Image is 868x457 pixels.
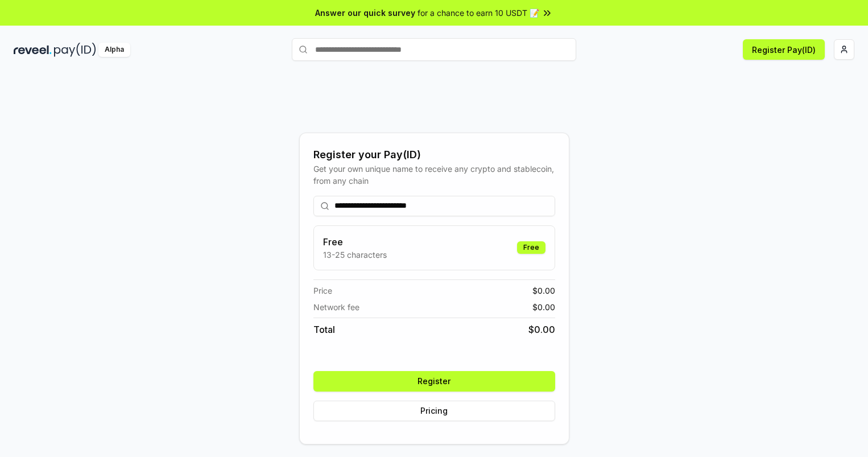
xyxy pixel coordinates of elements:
[418,7,539,19] span: for a chance to earn 10 USDT 📝
[323,235,387,249] h3: Free
[313,301,359,313] span: Network fee
[532,301,555,313] span: $ 0.00
[532,285,555,297] span: $ 0.00
[98,43,130,57] div: Alpha
[743,39,825,60] button: Register Pay(ID)
[517,241,545,254] div: Free
[313,285,332,297] span: Price
[313,147,555,163] div: Register your Pay(ID)
[315,7,415,19] span: Answer our quick survey
[313,371,555,392] button: Register
[54,43,96,57] img: pay_id
[313,401,555,421] button: Pricing
[313,323,335,336] span: Total
[323,249,387,261] p: 13-25 characters
[313,163,555,187] div: Get your own unique name to receive any crypto and stablecoin, from any chain
[14,43,52,57] img: reveel_dark
[528,323,555,336] span: $ 0.00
